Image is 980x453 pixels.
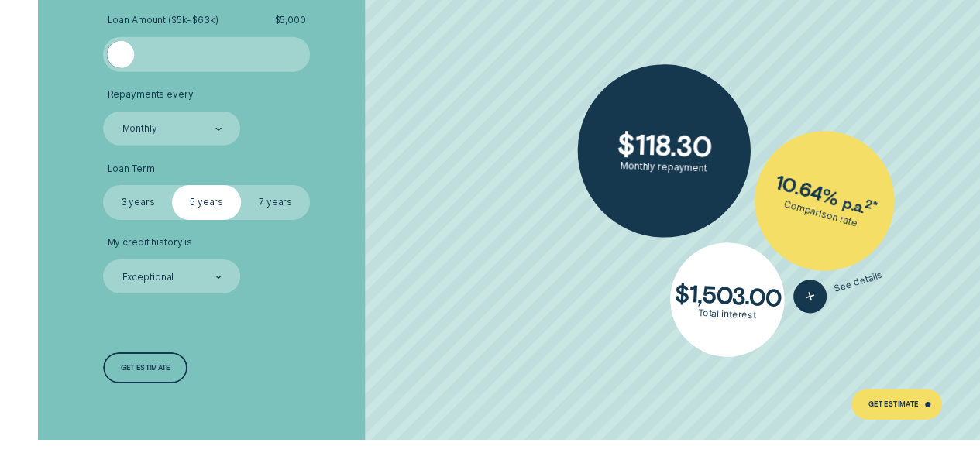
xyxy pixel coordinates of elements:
[107,163,154,175] span: Loan Term
[103,185,172,219] label: 3 years
[172,185,241,219] label: 5 years
[833,269,884,295] span: See details
[122,124,157,136] div: Monthly
[241,185,310,219] label: 7 years
[107,15,218,26] span: Loan Amount ( $5k - $63k )
[107,237,192,249] span: My credit history is
[103,352,187,383] a: Get estimate
[851,389,943,420] a: Get Estimate
[789,259,886,317] button: See details
[274,15,305,26] span: $ 5,000
[107,89,193,101] span: Repayments every
[122,272,174,283] div: Exceptional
